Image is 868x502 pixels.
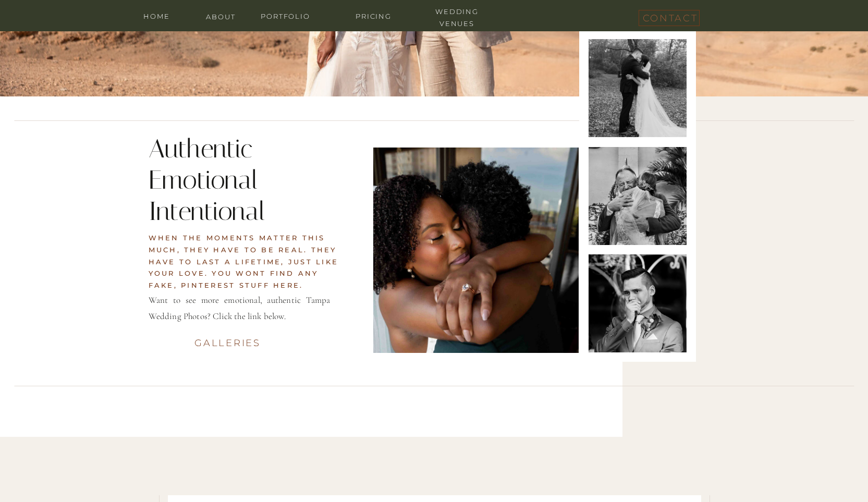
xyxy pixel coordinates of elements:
[186,335,270,348] a: Galleries
[149,292,331,328] p: Want to see more emotional, authentic Tampa Wedding Photos? Click the link below.
[200,11,242,21] a: about
[426,6,488,16] a: wedding venues
[254,10,317,20] a: portfolio
[136,10,178,20] a: home
[149,232,350,277] h2: When the moments matter this much, they have to be real. they have to last a lifetime, just like ...
[643,10,695,22] a: contact
[149,133,307,222] h2: Authentic Emotional Intentional
[343,10,405,20] a: Pricing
